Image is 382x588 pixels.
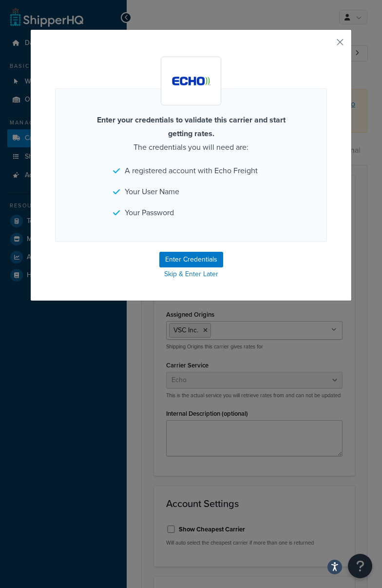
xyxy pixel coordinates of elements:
li: A registered account with Echo Freight [113,164,269,178]
strong: Enter your credentials to validate this carrier and start getting rates. [97,114,286,139]
button: Enter Credentials [159,252,223,267]
a: Skip & Enter Later [55,267,327,281]
img: Echo [163,59,219,103]
li: Your User Name [113,185,269,199]
li: Your Password [113,206,269,220]
p: The credentials you will need are: [84,113,298,154]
